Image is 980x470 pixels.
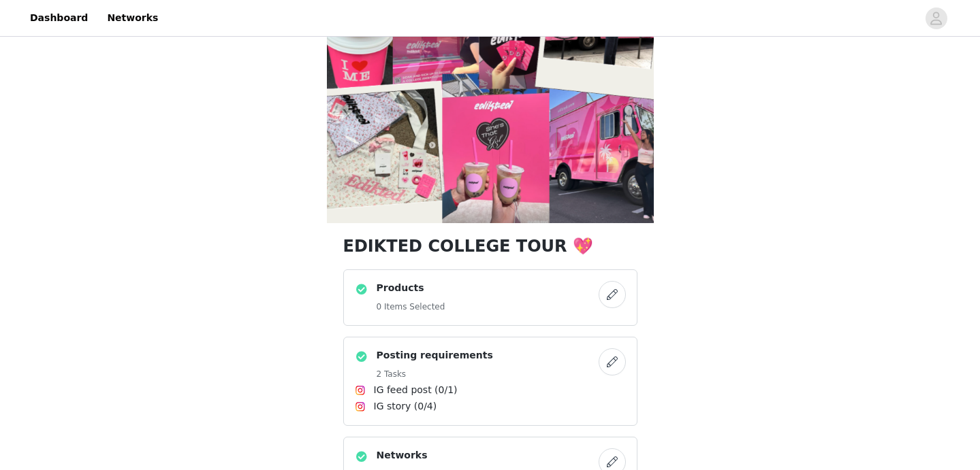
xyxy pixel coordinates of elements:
div: Posting requirements [343,337,637,426]
a: Dashboard [22,3,96,33]
div: Products [343,269,637,326]
img: Instagram Icon [355,385,366,396]
div: avatar [930,7,943,29]
h5: 0 Items Selected [377,301,445,313]
h4: Posting requirements [377,348,493,363]
a: Networks [99,3,166,33]
h5: 2 Tasks [377,368,493,380]
h1: EDIKTED COLLEGE TOUR 💖 [343,234,637,258]
img: Instagram Icon [355,401,366,412]
span: IG feed post (0/1) [374,383,458,397]
h4: Products [377,281,445,295]
span: IG story (0/4) [374,399,437,414]
h4: Networks [377,448,428,463]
